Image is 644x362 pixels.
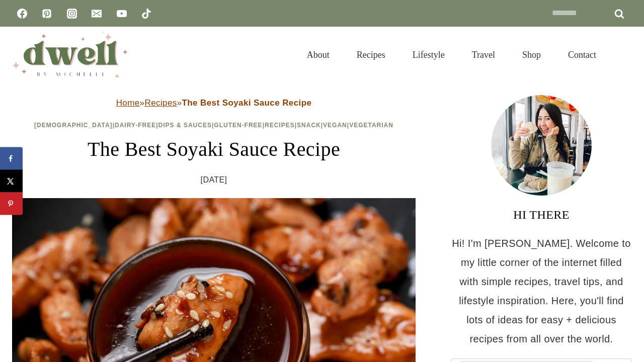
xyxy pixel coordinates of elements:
[158,122,212,129] a: Dips & Sauces
[265,122,295,129] a: Recipes
[343,37,399,72] a: Recipes
[297,122,321,129] a: Snack
[112,4,132,24] a: YouTube
[12,32,128,78] img: DWELL by michelle
[349,122,393,129] a: Vegetarian
[554,37,610,72] a: Contact
[62,4,82,24] a: Instagram
[144,98,177,108] a: Recipes
[34,122,113,129] a: [DEMOGRAPHIC_DATA]
[399,37,458,72] a: Lifestyle
[201,172,227,188] time: [DATE]
[451,206,632,224] h3: HI THERE
[214,122,262,129] a: Gluten-Free
[136,4,156,24] a: TikTok
[115,122,156,129] a: Dairy-Free
[509,37,554,72] a: Shop
[116,98,312,108] span: » »
[451,234,632,348] p: Hi! I'm [PERSON_NAME]. Welcome to my little corner of the internet filled with simple recipes, tr...
[293,37,343,72] a: About
[12,4,32,24] a: Facebook
[293,37,610,72] nav: Primary Navigation
[182,98,312,108] strong: The Best Soyaki Sauce Recipe
[116,98,140,108] a: Home
[323,122,347,129] a: Vegan
[87,4,107,24] a: Email
[37,4,57,24] a: Pinterest
[34,122,393,129] span: | | | | | | |
[615,46,632,63] button: View Search Form
[12,134,416,164] h1: The Best Soyaki Sauce Recipe
[458,37,509,72] a: Travel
